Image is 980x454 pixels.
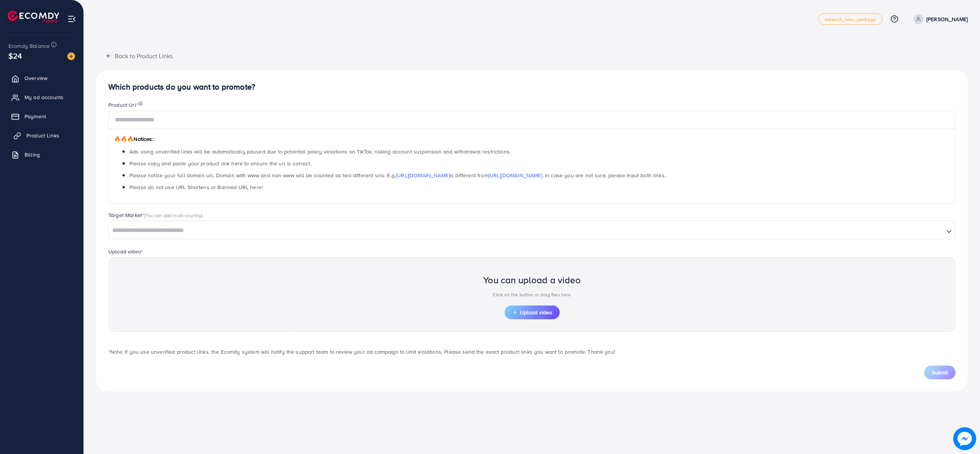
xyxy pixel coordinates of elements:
[6,128,78,143] a: Product Links
[129,160,311,167] span: Please copy and paste your product link here to ensure the url is correct.
[26,132,59,139] span: Product Links
[953,427,976,450] img: image
[129,148,511,155] span: Ads using unverified links will be automatically paused due to potential policy violations on Tik...
[24,113,46,120] span: Payment
[8,42,50,50] span: Ecomdy Balance
[483,290,581,299] p: Click on the button or drag files here
[488,171,542,179] a: [URL][DOMAIN_NAME]
[108,347,955,356] p: *Note: If you use unverified product links, the Ecomdy system will notify the support team to rev...
[6,70,78,86] a: Overview
[67,52,75,60] img: image
[109,225,943,237] input: Search for option
[67,15,76,23] img: menu
[129,183,263,191] span: Please do not use URL Shortens or Banned URL here!
[24,93,64,101] span: My ad accounts
[6,147,78,162] a: Billing
[129,171,666,179] span: Please notice your full domain url. Domain with www and non-www will be counted as two different ...
[24,151,40,158] span: Billing
[108,82,955,92] h4: Which products do you want to promote?
[6,109,78,124] a: Payment
[24,74,47,82] span: Overview
[108,101,143,109] label: Product Url
[396,171,450,179] a: [URL][DOMAIN_NAME]
[505,305,560,319] button: Upload video
[818,13,882,25] a: adreach_new_package
[512,310,552,315] span: Upload video
[825,17,876,22] span: adreach_new_package
[144,212,203,219] span: (You can add multi-country)
[96,47,182,64] button: Back to Product Links
[910,14,968,24] a: [PERSON_NAME]
[926,15,968,24] p: [PERSON_NAME]
[108,248,143,255] label: Upload video
[108,211,203,219] label: Target Market
[114,135,154,143] span: Notices:
[108,220,955,239] div: Search for option
[924,366,955,379] button: Submit
[114,135,134,143] span: 🔥🔥🔥
[138,101,143,106] img: image
[8,11,59,23] img: logo
[8,50,22,61] span: $24
[483,274,581,286] h2: You can upload a video
[932,369,948,376] span: Submit
[6,90,78,105] a: My ad accounts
